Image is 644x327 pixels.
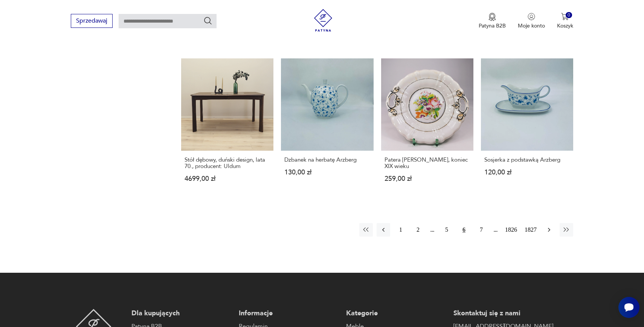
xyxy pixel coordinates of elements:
button: Patyna B2B [479,13,506,29]
a: Sosjerka z podstawką ArzbergSosjerka z podstawką Arzberg120,00 zł [481,58,573,197]
button: 1826 [503,223,519,237]
p: Kategorie [346,309,446,318]
button: 7 [475,223,488,237]
p: Dla kupujących [131,309,231,318]
button: 6 [457,223,471,237]
a: Stół dębowy, duński design, lata 70., producent: UldumStół dębowy, duński design, lata 70., produ... [181,58,273,197]
button: 1827 [523,223,539,237]
button: 2 [411,223,425,237]
div: 0 [566,12,572,18]
a: Patera Carl Tielsch, koniec XIX wiekuPatera [PERSON_NAME], koniec XIX wieku259,00 zł [381,58,473,197]
img: Ikona koszyka [561,13,569,20]
a: Sprzedawaj [71,19,113,24]
button: 0Koszyk [557,13,573,29]
a: Ikonka użytkownikaMoje konto [518,13,545,29]
button: 5 [440,223,453,237]
p: Moje konto [518,22,545,29]
p: 120,00 zł [484,169,570,176]
p: 4699,00 zł [185,176,270,182]
p: Skontaktuj się z nami [453,309,553,318]
p: 259,00 zł [385,176,470,182]
a: Ikona medaluPatyna B2B [479,13,506,29]
h3: Stół dębowy, duński design, lata 70., producent: Uldum [185,157,270,170]
h3: Dzbanek na herbatę Arzberg [284,157,370,163]
p: Patyna B2B [479,22,506,29]
p: 130,00 zł [284,169,370,176]
h3: Patera [PERSON_NAME], koniec XIX wieku [385,157,470,170]
button: 1 [394,223,407,237]
img: Ikonka użytkownika [528,13,535,20]
button: Szukaj [203,16,212,25]
button: Moje konto [518,13,545,29]
p: Koszyk [557,22,573,29]
img: Patyna - sklep z meblami i dekoracjami vintage [312,9,334,32]
img: Ikona medalu [488,13,496,21]
p: Informacje [239,309,339,318]
a: Dzbanek na herbatę ArzbergDzbanek na herbatę Arzberg130,00 zł [281,58,373,197]
iframe: Smartsupp widget button [618,297,639,318]
button: Sprzedawaj [71,14,113,28]
h3: Sosjerka z podstawką Arzberg [484,157,570,163]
